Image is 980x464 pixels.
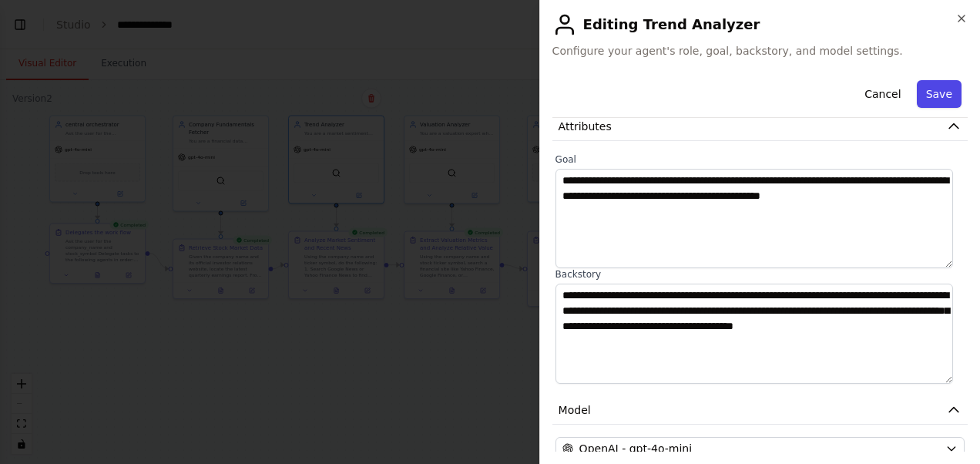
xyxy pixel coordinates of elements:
[855,80,910,108] button: Cancel
[552,396,968,425] button: Model
[579,441,692,456] span: OpenAI - gpt-4o-mini
[555,268,965,281] label: Backstory
[552,113,968,141] button: Attributes
[917,80,962,108] button: Save
[552,12,968,37] h2: Editing Trend Analyzer
[552,43,968,59] span: Configure your agent's role, goal, backstory, and model settings.
[555,153,965,166] label: Goal
[555,437,965,460] button: OpenAI - gpt-4o-mini
[559,402,591,418] span: Model
[559,119,612,134] span: Attributes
